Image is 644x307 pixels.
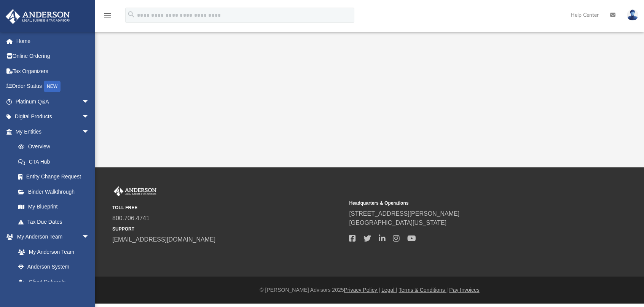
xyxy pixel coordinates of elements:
a: Home [5,33,101,49]
a: Legal | [381,287,397,293]
small: Headquarters & Operations [349,200,580,207]
a: Entity Change Request [11,169,101,185]
i: search [127,10,135,19]
span: arrow_drop_down [82,124,97,140]
a: [EMAIL_ADDRESS][DOMAIN_NAME] [112,236,215,243]
img: Anderson Advisors Platinum Portal [112,186,158,196]
small: SUPPORT [112,226,344,232]
small: TOLL FREE [112,204,344,211]
div: NEW [44,81,61,92]
a: Binder Walkthrough [11,184,101,199]
span: arrow_drop_down [82,94,97,110]
img: User Pic [627,10,638,21]
a: [STREET_ADDRESS][PERSON_NAME] [349,210,459,217]
a: Pay Invoices [449,287,479,293]
i: menu [103,11,112,20]
a: Privacy Policy | [344,287,380,293]
a: Client Referrals [11,274,97,290]
a: Digital Productsarrow_drop_down [5,109,101,124]
span: arrow_drop_down [82,229,97,245]
a: Order StatusNEW [5,79,101,94]
a: menu [103,14,112,20]
a: Overview [11,139,101,154]
a: Terms & Conditions | [399,287,448,293]
a: CTA Hub [11,154,101,169]
a: My Entitiesarrow_drop_down [5,124,101,139]
a: My Blueprint [11,199,97,215]
a: Anderson System [11,259,97,275]
a: Online Ordering [5,49,101,64]
a: Platinum Q&Aarrow_drop_down [5,94,101,109]
a: Tax Organizers [5,64,101,79]
img: Anderson Advisors Platinum Portal [3,9,72,24]
a: [GEOGRAPHIC_DATA][US_STATE] [349,220,446,226]
div: © [PERSON_NAME] Advisors 2025 [95,286,644,294]
a: 800.706.4741 [112,215,150,221]
span: arrow_drop_down [82,109,97,125]
a: Tax Due Dates [11,214,101,229]
a: My Anderson Teamarrow_drop_down [5,229,97,245]
a: My Anderson Team [11,244,93,259]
